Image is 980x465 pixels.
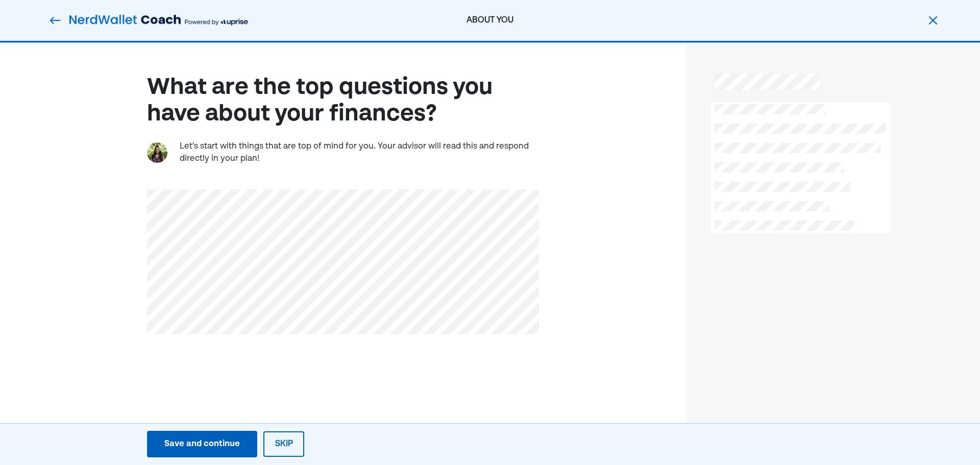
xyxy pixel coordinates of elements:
div: Save and continue [164,438,240,450]
div: What are the top questions you have about your finances? [147,75,539,129]
div: Let's start with things that are top of mind for you. Your advisor will read this and respond dir... [180,140,539,165]
div: ABOUT YOU [342,14,639,27]
button: Save and continue [147,431,257,457]
button: Skip [263,431,304,457]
